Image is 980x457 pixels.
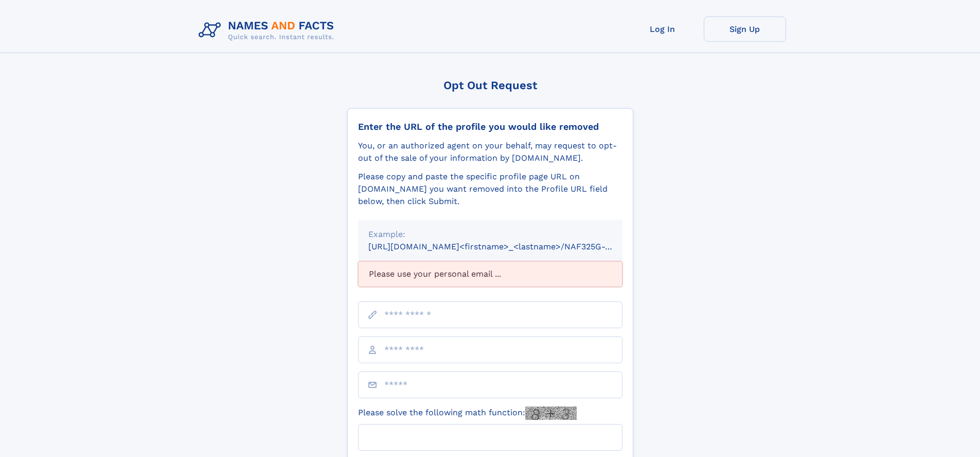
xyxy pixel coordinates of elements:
div: Please use your personal email ... [358,261,622,287]
small: [URL][DOMAIN_NAME]<firstname>_<lastname>/NAF325G-xxxxxxxx [368,242,642,251]
a: Sign Up [704,16,786,42]
div: Please copy and paste the specific profile page URL on [DOMAIN_NAME] you want removed into the Pr... [358,171,622,208]
label: Please solve the following math function: [358,407,577,420]
a: Log In [621,16,704,42]
div: Opt Out Request [347,79,633,92]
div: Example: [368,228,612,241]
div: Enter the URL of the profile you would like removed [358,121,622,132]
div: You, or an authorized agent on your behalf, may request to opt-out of the sale of your informatio... [358,140,622,164]
img: Logo Names and Facts [194,16,343,44]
